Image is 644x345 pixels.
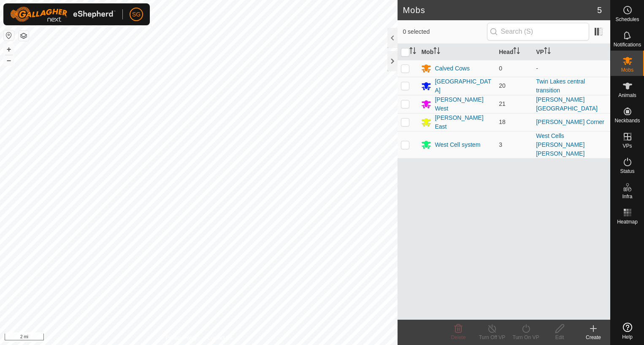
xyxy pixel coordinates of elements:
td: - [533,60,610,77]
div: Calved Cows [435,64,469,73]
div: West Cell system [435,140,480,149]
span: Help [622,334,633,340]
a: Privacy Policy [165,334,197,342]
div: [PERSON_NAME] East [435,113,492,131]
th: Head [495,44,533,60]
p-sorticon: Activate to sort [544,49,551,55]
span: VPs [622,143,632,148]
input: Search (S) [487,23,589,40]
th: Mob [418,44,495,60]
span: Notifications [614,42,641,47]
span: Status [620,169,634,174]
a: Twin Lakes central transition [536,78,585,94]
div: Create [576,334,610,341]
span: Animals [618,93,636,98]
p-sorticon: Activate to sort [513,49,520,55]
button: – [4,55,14,65]
span: 21 [499,100,506,107]
span: Mobs [621,67,633,73]
div: [GEOGRAPHIC_DATA] [435,77,492,95]
span: SG [132,10,141,19]
span: 3 [499,141,502,148]
div: [PERSON_NAME] West [435,95,492,113]
a: [PERSON_NAME] Corner [536,119,604,125]
h2: Mobs [403,5,597,15]
a: Contact Us [207,334,232,342]
a: [PERSON_NAME][GEOGRAPHIC_DATA] [536,96,598,112]
a: Help [611,319,644,343]
span: Delete [451,334,466,340]
span: Neckbands [614,118,640,123]
button: + [4,44,14,54]
div: Turn On VP [509,334,543,341]
span: Schedules [615,17,639,22]
p-sorticon: Activate to sort [433,49,440,55]
span: 0 [499,65,502,72]
div: Turn Off VP [475,334,509,341]
span: Infra [622,194,632,199]
span: 18 [499,119,506,125]
span: 20 [499,82,506,89]
span: 0 selected [403,27,487,36]
img: Gallagher Logo [10,7,116,22]
p-sorticon: Activate to sort [409,49,416,55]
span: 5 [597,4,602,16]
button: Map Layers [19,31,29,41]
span: Heatmap [617,219,638,224]
div: Edit [543,334,576,341]
th: VP [533,44,610,60]
a: West Cells [PERSON_NAME] [PERSON_NAME] [536,132,584,157]
button: Reset Map [4,30,14,40]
